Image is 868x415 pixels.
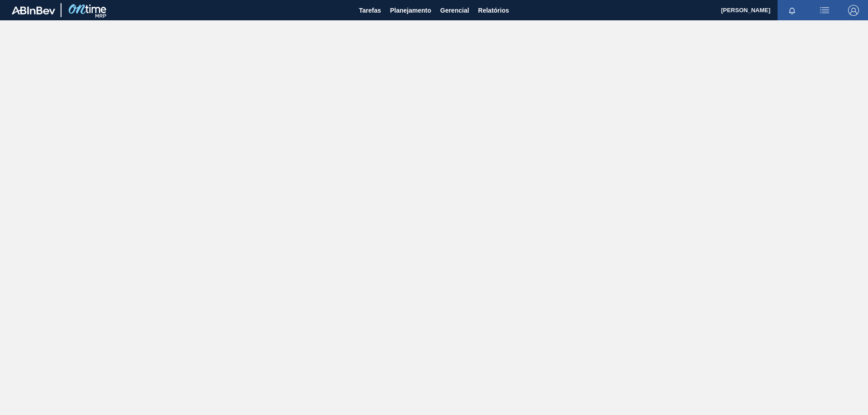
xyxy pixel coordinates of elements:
button: Notificações [778,4,807,17]
img: userActions [819,5,830,16]
span: Relatórios [478,5,509,16]
img: Logout [848,5,859,16]
span: Tarefas [359,5,381,16]
span: Gerencial [440,5,469,16]
img: TNhmsLtSVTkK8tSr43FrP2fwEKptu5GPRR3wAAAABJRU5ErkJggg== [12,6,55,14]
span: Planejamento [390,5,431,16]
